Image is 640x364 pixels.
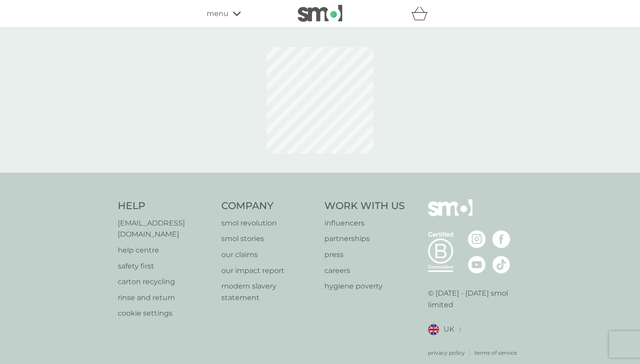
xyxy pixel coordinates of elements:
[324,281,405,292] a: hygiene poverty
[492,230,510,248] img: visit the smol Facebook page
[221,233,316,245] a: smol stories
[118,245,212,256] a: help centre
[118,199,212,213] h4: Help
[324,199,405,213] h4: Work With Us
[428,288,523,310] p: © [DATE] - [DATE] smol limited
[118,218,212,240] a: [EMAIL_ADDRESS][DOMAIN_NAME]
[459,327,461,332] img: select a new location
[428,348,465,357] a: privacy policy
[444,324,454,335] span: UK
[221,199,316,213] h4: Company
[118,308,212,319] a: cookie settings
[468,230,486,248] img: visit the smol Instagram page
[221,218,316,229] a: smol revolution
[298,5,342,22] img: smol
[428,324,439,335] img: UK flag
[207,8,228,20] span: menu
[221,249,316,261] a: our claims
[324,265,405,277] a: careers
[474,348,517,357] a: terms of service
[118,276,212,288] a: carton recycling
[324,218,405,229] a: influencers
[118,292,212,304] a: rinse and return
[324,233,405,245] a: partnerships
[428,199,472,229] img: smol
[118,261,212,272] a: safety first
[492,256,510,273] img: visit the smol Tiktok page
[324,249,405,261] a: press
[468,256,486,273] img: visit the smol Youtube page
[411,5,433,23] div: basket
[221,281,316,303] a: modern slavery statement
[221,265,316,277] a: our impact report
